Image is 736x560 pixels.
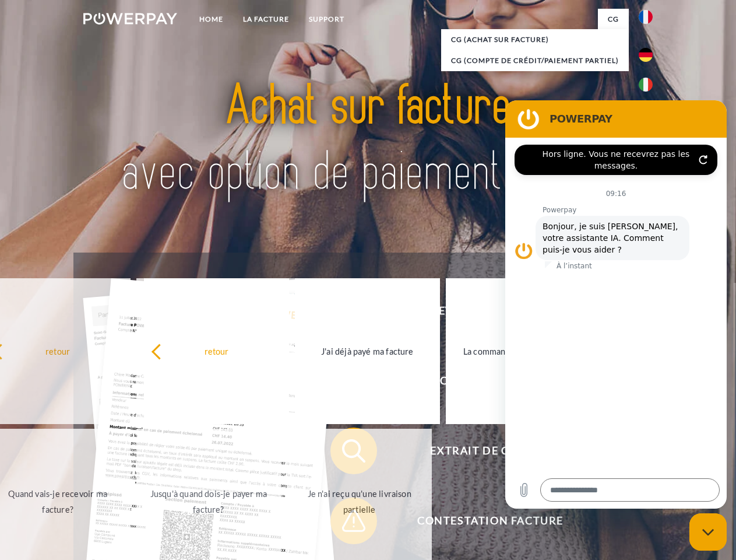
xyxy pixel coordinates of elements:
[453,343,584,359] div: La commande a été renvoyée
[189,9,233,30] a: Home
[639,48,653,62] img: de
[299,9,354,30] a: Support
[83,13,177,24] img: logo-powerpay-white.svg
[689,513,727,551] iframe: Bouton de lancement de la fenêtre de messagerie, conversation en cours
[347,498,633,544] span: Contestation Facture
[294,486,425,517] div: Je n'ai reçu qu'une livraison partielle
[330,498,633,544] button: Contestation Facture
[151,343,282,359] div: retour
[639,78,653,92] img: it
[639,10,653,24] img: fr
[441,50,629,71] a: CG (Compte de crédit/paiement partiel)
[330,428,633,474] button: Extrait de compte
[143,486,274,517] div: Jusqu'à quand dois-je payer ma facture?
[441,29,629,50] a: CG (achat sur facture)
[302,343,433,359] div: J'ai déjà payé ma facture
[598,9,629,30] a: CG
[233,9,299,30] a: LA FACTURE
[111,56,625,223] img: title-powerpay_fr.svg
[505,100,727,509] iframe: Fenêtre de messagerie
[347,428,633,474] span: Extrait de compte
